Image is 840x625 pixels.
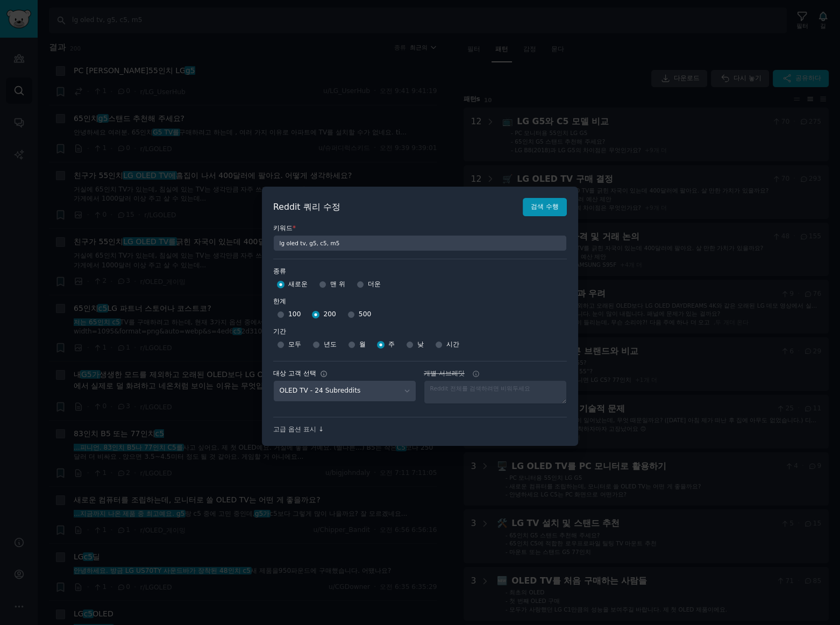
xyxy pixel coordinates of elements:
font: 더운 [368,280,381,288]
font: 200 [323,310,336,318]
font: 개별 서브레딧 [424,370,465,377]
font: 100 [288,310,301,318]
font: 낮 [417,340,424,348]
font: 년도 [324,340,337,348]
font: Reddit 쿼리 수정 [273,202,340,212]
font: 월 [359,340,366,348]
input: Reddit에서 검색할 키워드 [273,235,567,251]
button: 검색 수행 [523,198,567,216]
font: 대상 고객 선택 [273,370,316,377]
font: 고급 옵션 표시 ↓ [273,425,324,433]
font: 모두 [288,340,301,348]
font: 500 [359,310,371,318]
font: 시간 [446,340,459,348]
font: 주 [388,340,395,348]
font: 키워드 [273,224,293,232]
font: 검색 수행 [531,203,559,210]
font: 한계 [273,297,286,305]
font: 새로운 [288,280,308,288]
font: 종류 [273,267,286,275]
font: 맨 위 [330,280,345,288]
font: 기간 [273,328,286,335]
